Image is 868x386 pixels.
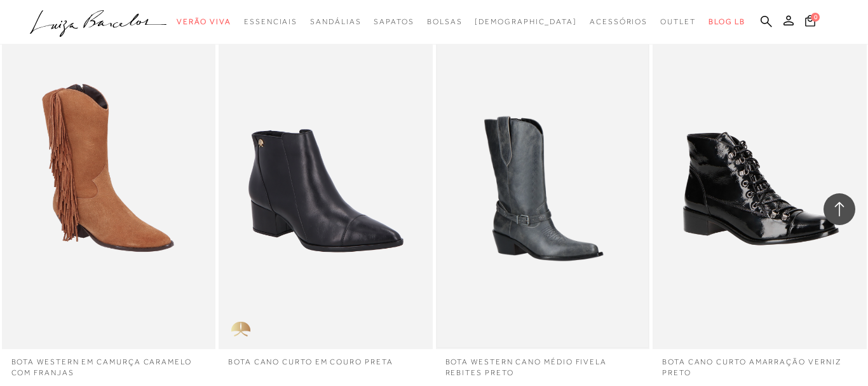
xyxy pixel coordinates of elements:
[219,349,433,368] a: BOTA CANO CURTO EM COURO PRETA
[310,17,361,26] span: Sandálias
[709,10,745,34] a: BLOG LB
[709,17,745,26] span: BLOG LB
[653,349,867,378] a: BOTA CANO CURTO AMARRAÇÃO VERNIZ PRETO
[177,17,231,26] span: Verão Viva
[3,30,215,347] img: BOTA WESTERN EM CAMURÇA CARAMELO COM FRANJAS
[660,17,696,26] span: Outlet
[177,10,231,34] a: categoryNavScreenReaderText
[801,14,819,31] button: 0
[590,17,648,26] span: Acessórios
[374,10,414,34] a: categoryNavScreenReaderText
[427,17,463,26] span: Bolsas
[436,349,650,378] a: BOTA WESTERN CANO MÉDIO FIVELA REBITES PRETO
[475,17,577,26] span: [DEMOGRAPHIC_DATA]
[219,311,263,349] img: golden_caliandra_v6.png
[811,13,820,22] span: 0
[427,10,463,34] a: categoryNavScreenReaderText
[374,17,414,26] span: Sapatos
[310,10,361,34] a: categoryNavScreenReaderText
[590,10,648,34] a: categoryNavScreenReaderText
[654,30,865,347] img: BOTA CANO CURTO AMARRAÇÃO VERNIZ PRETO
[475,10,577,34] a: noSubCategoriesText
[244,10,297,34] a: categoryNavScreenReaderText
[660,10,696,34] a: categoryNavScreenReaderText
[220,30,431,347] img: BOTA CANO CURTO EM COURO PRETA
[437,30,649,347] img: BOTA WESTERN CANO MÉDIO FIVELA REBITES PRETO
[244,17,297,26] span: Essenciais
[2,349,216,378] a: BOTA WESTERN EM CAMURÇA CARAMELO COM FRANJAS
